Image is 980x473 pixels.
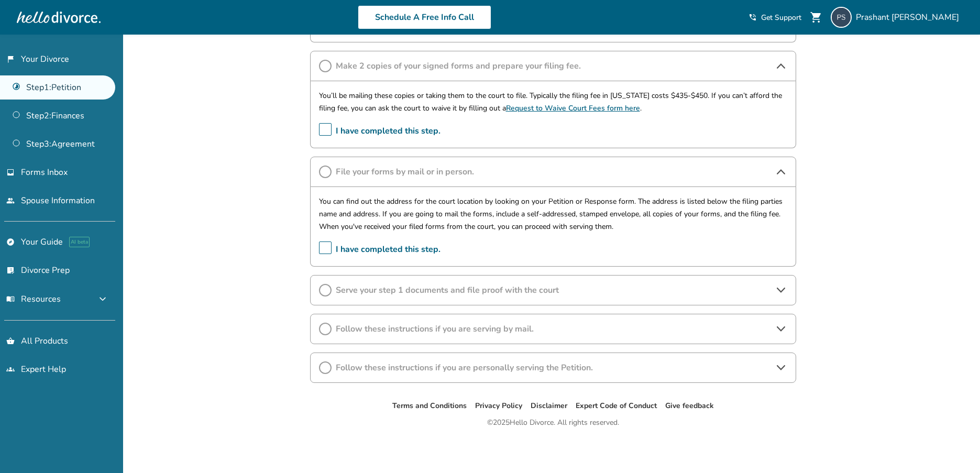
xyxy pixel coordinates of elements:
[319,90,787,115] p: You’ll be mailing these copies or taking them to the court to file. Typically the filing fee in [...
[336,166,770,178] span: File your forms by mail or in person.
[6,168,15,177] span: inbox
[6,196,15,205] span: people
[6,266,15,274] span: list_alt_check
[336,284,770,296] span: Serve your step 1 documents and file proof with the court
[319,195,787,221] p: You can find out the address for the court location by looking on your Petition or Response form....
[810,11,822,24] span: shopping_cart
[6,55,15,63] span: flag_2
[96,293,109,305] span: expand_more
[531,400,567,412] li: Disclaimer
[6,295,15,303] span: menu_book
[506,103,640,113] a: Request to Waive Court Fees form here
[336,362,770,373] span: Follow these instructions if you are personally serving the Petition.
[336,323,770,335] span: Follow these instructions if you are serving by mail.
[761,13,801,23] span: Get Support
[69,237,90,247] span: AI beta
[576,401,657,411] a: Expert Code of Conduct
[6,293,61,305] span: Resources
[856,12,963,23] span: Prashant [PERSON_NAME]
[665,400,714,412] li: Give feedback
[6,365,15,373] span: groups
[475,401,522,411] a: Privacy Policy
[831,7,852,28] img: psengar005@gmail.com
[6,238,15,246] span: explore
[358,5,491,29] a: Schedule A Free Info Call
[748,13,801,23] a: phone_in_talkGet Support
[392,401,467,411] a: Terms and Conditions
[319,241,441,258] span: I have completed this step.
[748,13,757,21] span: phone_in_talk
[487,416,619,429] div: © 2025 Hello Divorce. All rights reserved.
[319,123,441,139] span: I have completed this step.
[336,60,770,72] span: Make 2 copies of your signed forms and prepare your filing fee.
[21,167,68,178] span: Forms Inbox
[6,337,15,345] span: shopping_basket
[319,221,787,233] p: When you've received your filed forms from the court, you can proceed with serving them.
[928,423,980,473] iframe: Chat Widget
